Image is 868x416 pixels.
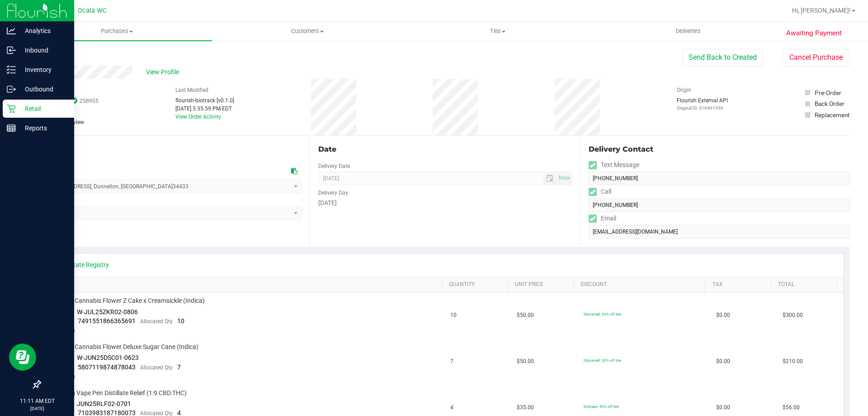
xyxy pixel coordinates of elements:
[783,357,803,366] span: $210.00
[580,281,702,288] a: Discount
[664,27,713,35] span: Deliveries
[515,281,570,288] a: Unit Price
[22,27,212,35] span: Purchases
[782,49,850,66] button: Cancel Purchase
[80,97,99,105] span: 258955
[140,318,173,325] span: Allocated Qty
[450,311,457,320] span: 10
[583,358,621,363] span: 30premall: 30% off line
[175,114,221,120] a: View Order Activity
[778,281,833,288] a: Total
[783,311,803,320] span: $300.00
[7,85,16,94] inline-svg: Outbound
[4,397,70,405] p: 11:11 AM EDT
[589,172,850,185] input: Format: (999) 999-9999
[16,84,70,95] p: Outbound
[175,96,234,105] div: flourish-biotrack [v0.1.0]
[71,96,77,105] span: In Sync
[7,26,16,35] inline-svg: Analytics
[683,49,763,66] button: Send Back to Created
[583,404,619,409] span: 50dvape: 50% off line
[402,22,593,41] a: Tills
[7,104,16,113] inline-svg: Retail
[7,124,16,133] inline-svg: Reports
[177,363,181,371] span: 7
[403,27,592,35] span: Tills
[589,185,611,198] label: Call
[815,99,844,108] div: Back Order
[318,198,571,208] div: [DATE]
[517,311,534,320] span: $50.00
[16,45,70,56] p: Inbound
[589,158,639,172] label: Text Message
[140,364,173,371] span: Allocated Qty
[792,7,851,14] span: Hi, [PERSON_NAME]!
[212,27,402,35] span: Customers
[16,25,70,36] p: Analytics
[815,110,849,120] div: Replacement
[783,403,800,412] span: $56.00
[716,311,730,320] span: $0.00
[16,103,70,114] p: Retail
[52,343,198,351] span: FT 3.5g Cannabis Flower Deluxe Sugar Cane (Indica)
[78,363,136,371] span: 5807119874878043
[589,144,850,155] div: Delivery Contact
[716,357,730,366] span: $0.00
[7,46,16,55] inline-svg: Inbound
[589,198,850,212] input: Format: (999) 999-9999
[78,317,136,325] span: 7491551866365691
[589,212,616,225] label: Email
[175,86,208,94] label: Last Modified
[177,317,184,325] span: 10
[318,162,350,170] label: Delivery Date
[677,86,691,94] label: Origin
[583,312,621,316] span: 30premall: 30% off line
[77,354,139,361] span: W-JUN25DSC01-0623
[146,67,182,77] span: View Profile
[677,105,728,111] p: Original ID: 316401950
[291,167,297,176] div: Copy address to clipboard
[517,403,534,412] span: $35.00
[7,65,16,74] inline-svg: Inventory
[716,403,730,412] span: $0.00
[450,403,453,412] span: 4
[52,389,187,397] span: SW 0.3g Vape Pen Distillate Relief (1:9 CBD:THC)
[786,28,842,38] span: Awaiting Payment
[78,7,107,14] span: Ocala WC
[22,22,212,41] a: Purchases
[212,22,402,41] a: Customers
[77,400,131,407] span: JUN25RLF02-0701
[16,64,70,75] p: Inventory
[175,105,234,113] div: [DATE] 5:35:59 PM EDT
[4,405,70,412] p: [DATE]
[593,22,783,41] a: Deliveries
[712,281,768,288] a: Tax
[450,357,453,366] span: 7
[9,344,36,371] iframe: Resource center
[77,308,138,316] span: W-JUL25ZKR02-0806
[677,96,728,111] div: Flourish External API
[53,281,438,288] a: SKU
[16,123,70,134] p: Reports
[55,260,109,269] a: View State Registry
[318,189,348,197] label: Delivery Day
[318,144,571,155] div: Date
[517,357,534,366] span: $50.00
[40,144,302,155] div: Location
[449,281,504,288] a: Quantity
[52,296,205,305] span: FT 3.5g Cannabis Flower Z Cake x Creamsickle (Indica)
[815,88,841,97] div: Pre-Order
